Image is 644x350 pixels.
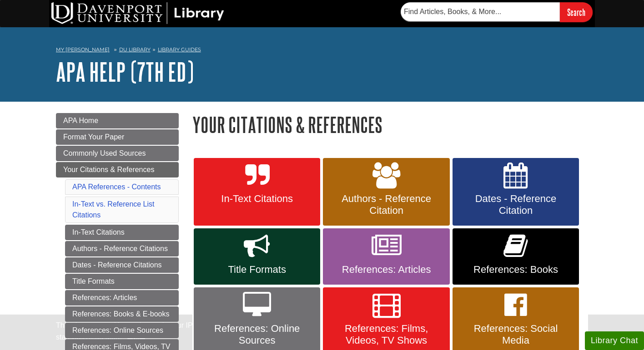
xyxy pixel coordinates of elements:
span: References: Articles [330,264,443,276]
button: Library Chat [585,331,644,350]
span: References: Social Media [459,323,572,346]
a: References: Articles [65,290,179,306]
span: Authors - Reference Citation [330,193,443,217]
a: APA Home [56,113,179,128]
span: Commonly Used Sources [63,149,146,157]
a: Authors - Reference Citations [65,241,179,256]
span: In-Text Citations [201,193,313,205]
a: In-Text Citations [194,158,320,226]
span: Format Your Paper [63,133,124,141]
h1: Your Citations & References [192,113,588,136]
a: My [PERSON_NAME] [56,46,110,54]
a: Dates - Reference Citation [453,158,579,226]
nav: breadcrumb [56,44,588,58]
a: References: Articles [323,228,449,285]
span: Title Formats [201,264,313,276]
span: References: Online Sources [201,323,313,346]
a: Title Formats [194,228,320,285]
input: Find Articles, Books, & More... [401,2,560,21]
span: References: Films, Videos, TV Shows [330,323,443,346]
a: In-Text vs. Reference List Citations [72,200,155,219]
span: Dates - Reference Citation [459,193,572,217]
a: References: Books [453,228,579,285]
a: References: Online Sources [65,323,179,338]
input: Search [560,2,593,22]
a: References: Books & E-books [65,306,179,322]
span: Your Citations & References [63,166,154,173]
a: DU Library [119,46,151,53]
a: Format Your Paper [56,129,179,145]
a: Commonly Used Sources [56,146,179,161]
a: APA Help (7th Ed) [56,58,194,86]
a: Title Formats [65,274,179,289]
span: References: Books [459,264,572,276]
a: Your Citations & References [56,162,179,177]
a: Library Guides [158,46,201,53]
img: DU Library [51,2,224,24]
a: Authors - Reference Citation [323,158,449,226]
a: APA References - Contents [72,183,161,191]
a: Dates - Reference Citations [65,257,179,273]
form: Searches DU Library's articles, books, and more [401,2,593,22]
a: In-Text Citations [65,225,179,240]
span: APA Home [63,117,98,124]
